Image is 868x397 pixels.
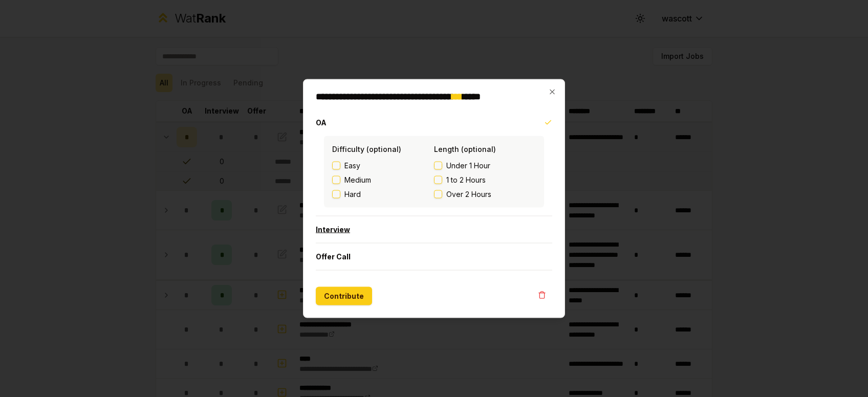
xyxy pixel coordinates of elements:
[434,162,442,170] button: Under 1 Hour
[316,136,552,216] div: OA
[316,216,552,243] button: Interview
[332,190,340,198] button: Hard
[446,175,486,185] span: 1 to 2 Hours
[434,145,496,153] label: Length (optional)
[316,287,372,305] button: Contribute
[434,176,442,184] button: 1 to 2 Hours
[344,175,371,185] span: Medium
[434,190,442,198] button: Over 2 Hours
[332,145,401,153] label: Difficulty (optional)
[332,162,340,170] button: Easy
[316,244,552,270] button: Offer Call
[344,161,360,171] span: Easy
[332,176,340,184] button: Medium
[446,189,491,200] span: Over 2 Hours
[344,189,361,200] span: Hard
[316,109,552,136] button: OA
[446,161,490,171] span: Under 1 Hour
